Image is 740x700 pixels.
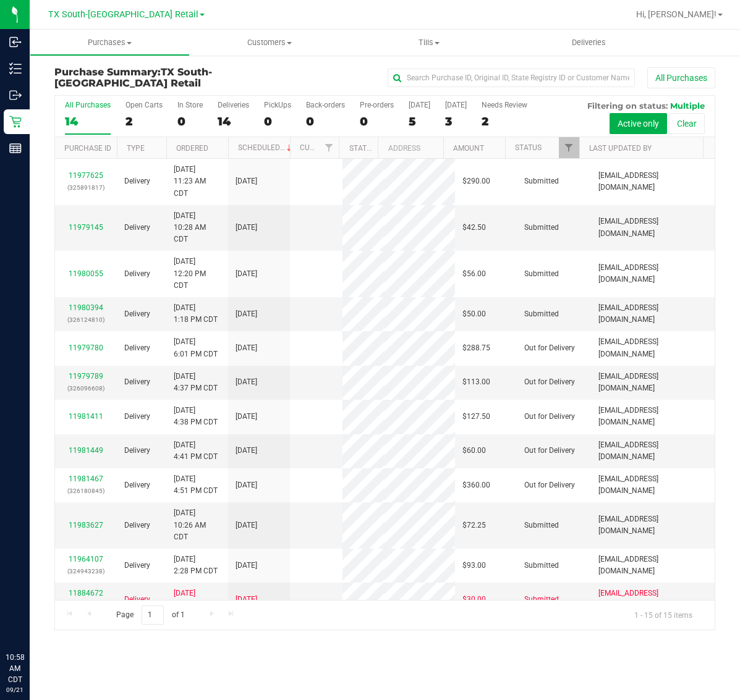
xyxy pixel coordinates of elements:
[236,376,257,388] span: [DATE]
[555,37,623,48] span: Deliveries
[174,336,218,360] span: [DATE] 6:01 PM CDT
[462,175,490,187] span: $290.00
[174,302,218,326] span: [DATE] 1:18 PM CDT
[69,344,103,352] a: 11979780
[349,30,509,56] a: Tills
[127,144,145,153] a: Type
[524,175,559,187] span: Submitted
[64,144,111,153] a: Purchase ID
[462,308,486,320] span: $50.00
[174,554,218,577] span: [DATE] 2:28 PM CDT
[69,171,103,180] a: 11977625
[6,685,24,694] p: 09/21
[598,405,707,428] span: [EMAIL_ADDRESS][DOMAIN_NAME]
[9,62,22,75] inline-svg: Inventory
[69,303,103,312] a: 11980394
[636,9,717,19] span: Hi, [PERSON_NAME]!
[174,256,221,292] span: [DATE] 12:20 PM CDT
[174,473,218,497] span: [DATE] 4:51 PM CDT
[142,605,164,625] input: 1
[236,445,257,457] span: [DATE]
[12,601,49,638] iframe: Resource center
[238,143,294,152] a: Scheduled
[524,376,575,388] span: Out for Delivery
[524,411,575,423] span: Out for Delivery
[524,342,575,354] span: Out for Delivery
[124,376,150,388] span: Delivery
[598,439,707,463] span: [EMAIL_ADDRESS][DOMAIN_NAME]
[54,66,212,89] span: TX South-[GEOGRAPHIC_DATA] Retail
[524,560,559,571] span: Submitted
[218,114,249,129] div: 14
[190,37,349,48] span: Customers
[69,412,103,421] a: 11981411
[236,268,257,280] span: [DATE]
[236,411,257,423] span: [DATE]
[610,113,667,134] button: Active only
[524,445,575,457] span: Out for Delivery
[125,114,163,129] div: 2
[524,520,559,531] span: Submitted
[462,520,486,531] span: $72.25
[30,30,190,56] a: Purchases
[236,342,257,354] span: [DATE]
[236,175,257,187] span: [DATE]
[236,594,257,605] span: [DATE]
[515,143,542,152] a: Status
[509,30,670,56] a: Deliveries
[177,101,203,109] div: In Store
[65,101,111,109] div: All Purchases
[462,411,490,423] span: $127.50
[482,101,527,109] div: Needs Review
[176,144,208,153] a: Ordered
[589,144,652,153] a: Last Updated By
[350,37,509,48] span: Tills
[69,269,103,278] a: 11980055
[462,594,486,605] span: $30.00
[124,479,150,491] span: Delivery
[445,101,467,109] div: [DATE]
[69,223,103,232] a: 11979145
[587,101,668,111] span: Filtering on status:
[9,36,22,48] inline-svg: Inbound
[482,114,527,129] div: 2
[236,222,257,234] span: [DATE]
[524,594,559,605] span: Submitted
[598,554,707,577] span: [EMAIL_ADDRESS][DOMAIN_NAME]
[559,137,579,158] a: Filter
[69,474,103,483] a: 11981467
[598,336,707,360] span: [EMAIL_ADDRESS][DOMAIN_NAME]
[190,30,350,56] a: Customers
[9,89,22,101] inline-svg: Outbound
[647,67,715,88] button: All Purchases
[69,589,103,597] a: 11884672
[378,137,443,159] th: Address
[69,555,103,563] a: 11964107
[62,485,109,497] p: (326180845)
[462,479,490,491] span: $360.00
[236,560,257,571] span: [DATE]
[30,37,189,48] span: Purchases
[9,116,22,128] inline-svg: Retail
[669,113,705,134] button: Clear
[124,594,150,605] span: Delivery
[218,101,249,109] div: Deliveries
[409,114,430,129] div: 5
[174,405,218,428] span: [DATE] 4:38 PM CDT
[174,210,221,246] span: [DATE] 10:28 AM CDT
[598,513,707,537] span: [EMAIL_ADDRESS][DOMAIN_NAME]
[598,262,707,285] span: [EMAIL_ADDRESS][DOMAIN_NAME]
[48,9,198,20] span: TX South-[GEOGRAPHIC_DATA] Retail
[462,560,486,571] span: $93.00
[524,308,559,320] span: Submitted
[360,101,394,109] div: Pre-orders
[388,69,635,87] input: Search Purchase ID, Original ID, State Registry ID or Customer Name...
[69,372,103,381] a: 11979789
[106,605,195,625] span: Page of 1
[69,446,103,455] a: 11981449
[177,114,203,129] div: 0
[9,142,22,154] inline-svg: Reports
[670,101,705,111] span: Multiple
[624,605,702,624] span: 1 - 15 of 15 items
[124,308,150,320] span: Delivery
